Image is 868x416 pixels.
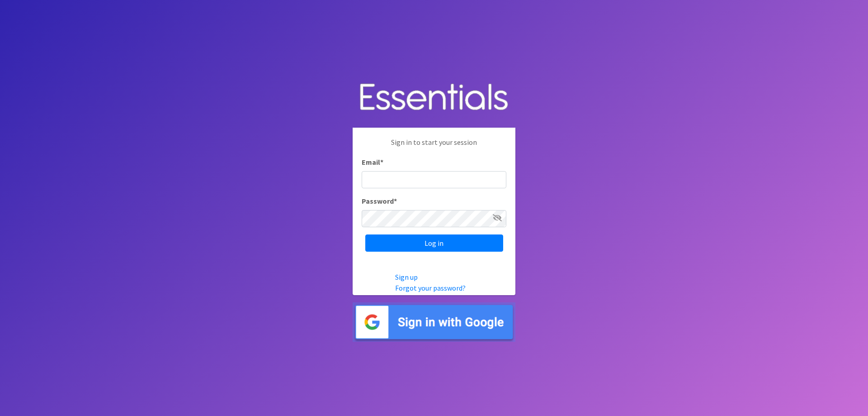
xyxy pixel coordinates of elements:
[365,234,503,252] input: Log in
[395,273,418,282] a: Sign up
[353,302,515,342] img: Sign in with Google
[362,157,383,167] label: Email
[362,196,397,206] label: Password
[394,196,397,206] abbr: required
[380,158,383,167] abbr: required
[362,137,506,157] p: Sign in to start your session
[353,74,515,121] img: Human Essentials
[395,283,466,292] a: Forgot your password?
